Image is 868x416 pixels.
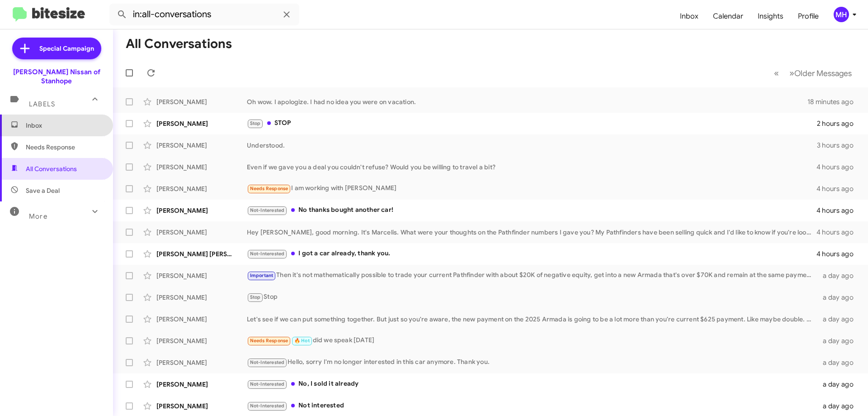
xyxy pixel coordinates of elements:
[247,335,817,346] div: did we speak [DATE]
[817,402,861,411] div: a day ago
[817,315,861,324] div: a day ago
[247,228,816,237] div: Hey [PERSON_NAME], good morning. It's Marcelis. What were your thoughts on the Pathfinder numbers...
[789,67,794,79] span: »
[26,121,103,130] span: Inbox
[750,3,791,29] a: Insights
[156,119,247,128] div: [PERSON_NAME]
[250,338,288,344] span: Needs Response
[794,68,852,78] span: Older Messages
[769,64,857,82] nav: Page navigation example
[706,3,750,29] a: Calendar
[156,336,247,345] div: [PERSON_NAME]
[247,270,817,281] div: Then it's not mathematically possible to trade your current Pathfinder with about $20K of negativ...
[817,271,861,280] div: a day ago
[250,251,285,257] span: Not-Interested
[247,205,816,215] div: No thanks bought another car!
[156,402,247,411] div: [PERSON_NAME]
[247,183,816,194] div: I am working with [PERSON_NAME]
[817,141,861,150] div: 3 hours ago
[816,249,861,258] div: 4 hours ago
[817,119,861,128] div: 2 hours ago
[247,141,817,150] div: Understood.
[247,118,817,129] div: STOP
[247,249,816,259] div: I got a car already, thank you.
[250,381,285,387] span: Not-Interested
[250,207,285,213] span: Not-Interested
[817,336,861,345] div: a day ago
[26,186,60,195] span: Save a Deal
[126,37,232,51] h1: All Conversations
[156,228,247,237] div: [PERSON_NAME]
[247,401,817,411] div: Not interested
[156,293,247,302] div: [PERSON_NAME]
[156,380,247,389] div: [PERSON_NAME]
[250,294,261,300] span: Stop
[250,120,261,126] span: Stop
[247,357,817,368] div: Hello, sorry I'm no longer interested in this car anymore. Thank you.
[156,206,247,215] div: [PERSON_NAME]
[791,3,826,29] a: Profile
[673,3,706,29] a: Inbox
[784,64,857,82] button: Next
[817,293,861,302] div: a day ago
[817,380,861,389] div: a day ago
[247,292,817,302] div: Stop
[294,338,310,344] span: 🔥 Hot
[156,315,247,324] div: [PERSON_NAME]
[29,100,55,108] span: Labels
[250,186,288,191] span: Needs Response
[39,44,94,53] span: Special Campaign
[774,67,779,79] span: «
[826,7,858,22] button: MH
[816,228,861,237] div: 4 hours ago
[29,212,47,220] span: More
[769,64,784,82] button: Previous
[156,141,247,150] div: [PERSON_NAME]
[816,184,861,193] div: 4 hours ago
[156,358,247,367] div: [PERSON_NAME]
[156,271,247,280] div: [PERSON_NAME]
[247,97,807,106] div: Oh wow. I apologize. I had no idea you were on vacation.
[816,206,861,215] div: 4 hours ago
[26,143,103,152] span: Needs Response
[834,7,849,22] div: MH
[817,358,861,367] div: a day ago
[247,379,817,389] div: No, I sold it already
[156,163,247,172] div: [PERSON_NAME]
[247,163,816,172] div: Even if we gave you a deal you couldn't refuse? Would you be willing to travel a bit?
[250,403,285,409] span: Not-Interested
[250,273,274,278] span: Important
[156,97,247,106] div: [PERSON_NAME]
[247,315,817,324] div: Let's see if we can put something together. But just so you're aware, the new payment on the 2025...
[109,4,299,25] input: Search
[26,164,77,173] span: All Conversations
[156,249,247,258] div: [PERSON_NAME] [PERSON_NAME]
[12,38,101,59] a: Special Campaign
[156,184,247,193] div: [PERSON_NAME]
[250,359,285,365] span: Not-Interested
[816,163,861,172] div: 4 hours ago
[807,97,861,106] div: 18 minutes ago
